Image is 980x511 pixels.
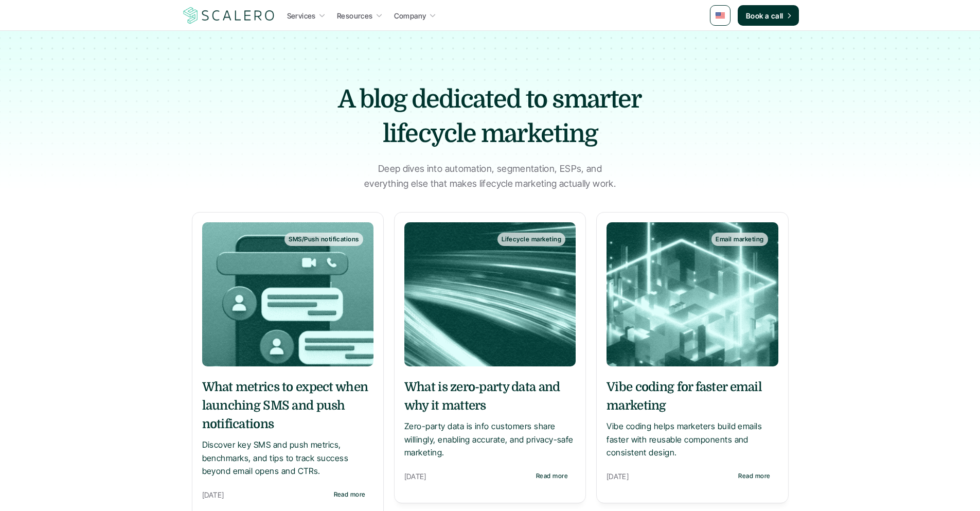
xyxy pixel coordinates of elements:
[607,378,778,415] h5: Vibe coding for faster email marketing
[202,378,373,478] a: What metrics to expect when launching SMS and push notificationsDiscover key SMS and push metrics...
[536,472,568,480] p: Read more
[738,472,778,480] a: Read more
[607,470,733,483] p: [DATE]
[738,472,770,480] p: Read more
[716,236,763,243] p: Email marketing
[607,222,778,366] a: Email marketing
[202,438,373,478] p: Discover key SMS and push metrics, benchmarks, and tips to track success beyond email opens and C...
[362,162,619,191] p: Deep dives into automation, segmentation, ESPs, and everything else that makes lifecycle marketin...
[536,472,576,480] a: Read more
[404,420,576,460] p: Zero-party data is info customers share willingly, enabling accurate, and privacy-safe marketing.
[334,491,366,498] p: Read more
[404,378,576,460] a: What is zero-party data and why it mattersZero-party data is info customers share willingly, enab...
[607,378,778,460] a: Vibe coding for faster email marketingVibe coding helps marketers build emails faster with reusab...
[738,5,799,26] a: Book a call
[334,491,373,498] a: Read more
[404,222,576,366] a: Lifecycle marketing
[404,378,576,415] h5: What is zero-party data and why it matters
[202,222,373,366] a: SMS/Push notifications
[202,378,373,433] h5: What metrics to expect when launching SMS and push notifications
[404,470,531,483] p: [DATE]
[289,236,359,243] p: SMS/Push notifications
[310,82,670,151] h1: A blog dedicated to smarter lifecycle marketing
[337,10,373,21] p: Resources
[394,10,426,21] p: Company
[287,10,316,21] p: Services
[746,10,783,21] p: Book a call
[202,488,329,501] p: [DATE]
[182,6,276,25] a: Scalero company logo
[607,420,778,460] p: Vibe coding helps marketers build emails faster with reusable components and consistent design.
[182,6,276,25] img: Scalero company logo
[502,236,561,243] p: Lifecycle marketing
